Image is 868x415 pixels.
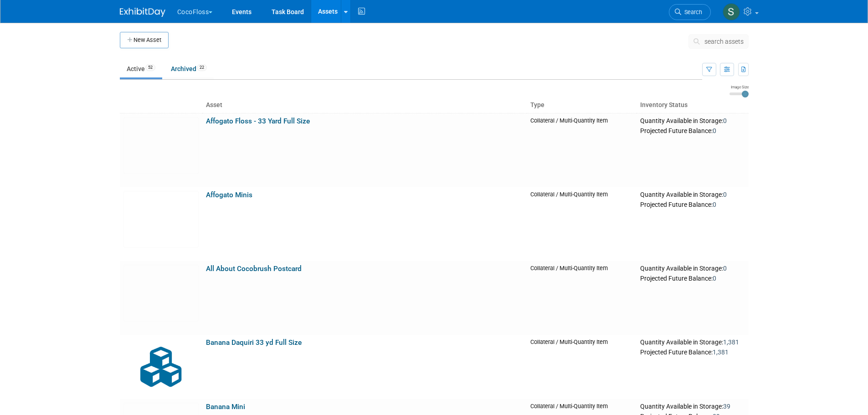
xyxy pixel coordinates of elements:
div: Projected Future Balance: [640,347,745,357]
span: 22 [197,64,207,71]
a: Archived22 [164,60,214,77]
span: 0 [723,117,727,124]
button: New Asset [120,32,169,48]
div: Quantity Available in Storage: [640,403,745,411]
span: 1,381 [713,348,729,356]
span: Search [681,9,702,15]
button: search assets [688,34,749,49]
span: 0 [713,127,716,134]
td: Collateral / Multi-Quantity Item [527,113,637,187]
div: Quantity Available in Storage: [640,191,745,199]
th: Type [527,97,637,113]
td: Collateral / Multi-Quantity Item [527,335,637,399]
a: Search [669,4,711,20]
th: Asset [202,97,527,113]
div: Quantity Available in Storage: [640,265,745,273]
span: 1,381 [723,338,739,346]
img: ExhibitDay [120,8,165,17]
div: Projected Future Balance: [640,273,745,283]
a: Affogato Minis [206,191,252,199]
div: Projected Future Balance: [640,199,745,209]
div: Quantity Available in Storage: [640,338,745,347]
img: Samantha Meyers [723,3,740,20]
div: Quantity Available in Storage: [640,117,745,125]
a: Banana Daquiri 33 yd Full Size [206,338,302,347]
div: Image Size [729,84,749,90]
td: Collateral / Multi-Quantity Item [527,261,637,335]
a: All About Cocobrush Postcard [206,265,302,273]
td: Collateral / Multi-Quantity Item [527,187,637,261]
span: 39 [723,403,730,410]
div: Projected Future Balance: [640,125,745,135]
span: 0 [723,265,727,272]
a: Active52 [120,60,162,77]
span: search assets [704,38,744,45]
span: 0 [723,191,727,198]
img: Collateral-Icon-2.png [123,338,199,395]
a: Affogato Floss - 33 Yard Full Size [206,117,310,125]
a: Banana Mini [206,403,245,411]
span: 0 [713,201,716,208]
span: 52 [145,64,155,71]
span: 0 [713,275,716,282]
